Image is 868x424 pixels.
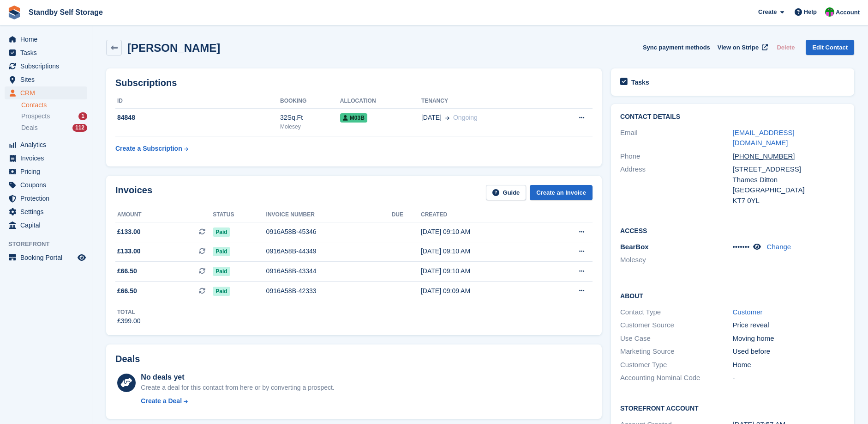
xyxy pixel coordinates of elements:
span: Prospects [21,112,50,121]
a: menu [5,33,87,46]
div: [DATE] 09:10 AM [421,266,544,276]
div: Moving home [733,333,845,344]
th: Created [421,208,544,222]
div: Contact Type [620,307,732,318]
span: Create [758,7,777,17]
a: Create a Subscription [115,140,188,157]
div: KT7 0YL [733,196,845,206]
th: Status [213,208,266,222]
a: [EMAIL_ADDRESS][DOMAIN_NAME] [733,129,795,147]
div: [DATE] 09:09 AM [421,286,544,296]
span: Protection [20,192,76,205]
a: Guide [486,185,527,200]
div: Use Case [620,333,732,344]
div: Home [733,360,845,370]
span: Tasks [20,46,76,59]
a: Change [767,243,791,251]
div: 0916A58B-45346 [266,227,392,237]
span: Storefront [8,240,92,249]
div: 112 [72,124,87,132]
span: Account [836,8,860,17]
div: Create a Deal [141,396,182,406]
a: Contacts [21,101,87,110]
a: menu [5,192,87,205]
div: Phone [620,151,732,162]
a: Create an Invoice [530,185,593,200]
a: menu [5,46,87,59]
div: Total [117,308,141,316]
a: menu [5,86,87,99]
th: Invoice number [266,208,392,222]
th: Booking [280,94,340,109]
span: Capital [20,219,76,232]
div: Molesey [280,123,340,131]
span: BearBox [620,243,649,251]
div: No deals yet [141,372,334,383]
a: Create a Deal [141,396,334,406]
h2: Access [620,226,845,235]
h2: Contact Details [620,113,845,121]
a: Customer [733,308,763,316]
a: menu [5,165,87,178]
div: Email [620,128,732,148]
span: Help [804,7,817,17]
div: Customer Type [620,360,732,370]
img: Michelle Mustoe [825,7,834,17]
span: Sites [20,73,76,86]
div: [GEOGRAPHIC_DATA] [733,185,845,196]
h2: Deals [115,354,140,364]
div: Customer Source [620,320,732,331]
span: Coupons [20,178,76,191]
span: Paid [213,267,230,276]
th: Tenancy [421,94,549,109]
a: Deals 112 [21,123,87,133]
a: menu [5,219,87,232]
span: CRM [20,86,76,99]
span: Settings [20,205,76,218]
span: Ongoing [453,114,478,121]
span: £133.00 [117,246,141,256]
div: [DATE] 09:10 AM [421,246,544,256]
div: - [733,373,845,383]
a: menu [5,251,87,264]
div: Used before [733,346,845,357]
a: Prospects 1 [21,111,87,121]
span: Booking Portal [20,251,76,264]
th: Allocation [340,94,421,109]
div: 1 [78,112,87,120]
a: View on Stripe [714,40,770,55]
button: Delete [773,40,798,55]
a: menu [5,138,87,151]
span: £66.50 [117,266,137,276]
h2: Invoices [115,185,152,200]
a: Preview store [76,252,87,263]
h2: Storefront Account [620,403,845,412]
div: Address [620,164,732,206]
a: menu [5,152,87,165]
span: Invoices [20,152,76,165]
span: [DATE] [421,113,442,123]
span: Paid [213,287,230,296]
h2: Tasks [631,78,649,86]
span: Deals [21,123,38,132]
div: 0916A58B-42333 [266,286,392,296]
a: [PHONE_NUMBER] [733,152,803,160]
span: ••••••• [733,243,750,251]
div: Thames Ditton [733,175,845,185]
div: Marketing Source [620,346,732,357]
a: Standby Self Storage [25,5,107,20]
div: Create a Subscription [115,144,182,154]
img: stora-icon-8386f47178a22dfd0bd8f6a31ec36ba5ce8667c1dd55bd0f319d3a0aa187defe.svg [7,6,21,19]
th: Amount [115,208,213,222]
div: [DATE] 09:10 AM [421,227,544,237]
h2: About [620,291,845,300]
span: £66.50 [117,286,137,296]
th: Due [392,208,421,222]
a: menu [5,73,87,86]
div: Price reveal [733,320,845,331]
span: £133.00 [117,227,141,237]
div: Accounting Nominal Code [620,373,732,383]
span: Paid [213,247,230,256]
div: 0916A58B-44349 [266,246,392,256]
span: Paid [213,227,230,237]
